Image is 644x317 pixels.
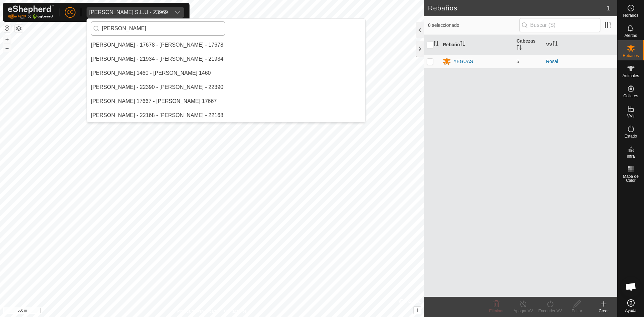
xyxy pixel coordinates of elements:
[627,114,634,118] span: VVs
[460,42,465,47] p-sorticon: Activar para ordenar
[621,277,641,297] div: Chat abierto
[3,44,11,52] button: –
[607,3,610,13] span: 1
[91,69,211,77] div: [PERSON_NAME] 1460 - [PERSON_NAME] 1460
[537,308,563,314] div: Encender VV
[87,7,171,18] span: Vilma Labra S.L.U - 23969
[433,42,439,47] p-sorticon: Activar para ordenar
[623,74,639,78] span: Animales
[590,308,617,314] div: Crear
[428,22,519,29] span: 0 seleccionado
[519,18,600,32] input: Buscar (S)
[623,94,638,98] span: Collares
[8,5,54,19] img: Logo Gallagher
[563,308,590,314] div: Editar
[417,307,418,313] span: i
[171,7,184,18] div: dropdown trigger
[91,41,223,49] div: [PERSON_NAME] - 17678 - [PERSON_NAME] - 17678
[89,10,168,15] div: [PERSON_NAME] S.L.U - 23969
[91,83,223,91] div: [PERSON_NAME] - 22390 - [PERSON_NAME] - 22390
[224,308,247,314] a: Contáctenos
[3,35,11,43] button: +
[91,55,223,63] div: [PERSON_NAME] - 21934 - [PERSON_NAME] - 21934
[623,54,639,58] span: Rebaños
[618,297,644,315] a: Ayuda
[87,66,365,80] li: Jose Nieto Gonzalez 1460
[510,308,537,314] div: Apagar VV
[619,174,642,182] span: Mapa de Calor
[91,97,217,105] div: [PERSON_NAME] 17667 - [PERSON_NAME] 17667
[15,24,23,33] button: Capas del Mapa
[428,4,607,12] h2: Rebaños
[67,9,73,16] span: CC
[414,307,421,314] button: i
[514,35,543,55] th: Cabezas
[543,35,617,55] th: VV
[87,109,365,122] li: Josep Farre Sahun - 22168
[625,34,637,38] span: Alertas
[3,24,11,32] button: Restablecer Mapa
[625,134,637,138] span: Estado
[440,35,514,55] th: Rebaño
[627,154,635,158] span: Infra
[91,111,223,119] div: [PERSON_NAME] - 22168 - [PERSON_NAME] - 22168
[489,309,503,313] span: Eliminar
[517,46,522,51] p-sorticon: Activar para ordenar
[453,58,473,65] div: YEGUAS
[625,309,637,313] span: Ayuda
[177,308,216,314] a: Política de Privacidad
[87,81,365,94] li: Jose Ramon Tejedor Montero - 22390
[552,42,558,47] p-sorticon: Activar para ordenar
[91,21,225,36] input: Buscar por región, país, empresa o propiedad
[87,38,365,52] li: Jose Maria Soriano Llorente - 17678
[546,59,558,64] a: Rosal
[87,95,365,108] li: Jose Vicente Fagundez 17667
[623,13,638,17] span: Horarios
[87,52,365,66] li: Jose Miguel Fuertes Millan - 21934
[517,59,519,64] span: 5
